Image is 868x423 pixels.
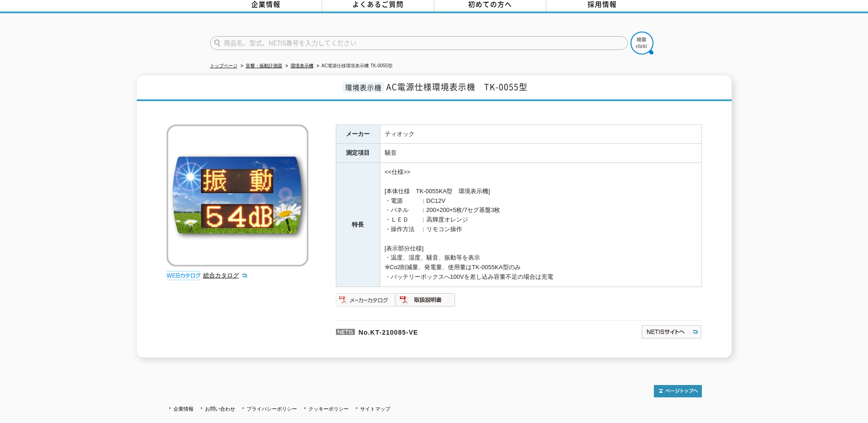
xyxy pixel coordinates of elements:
[380,163,701,287] td: <<仕様>> [本体仕様 TK-0055KA型 環境表示機] ・電源 ：DC12V ・パネル ：200×200×5枚/7セグ基盤3枚 ・ＬＥＤ ：高輝度オレンジ ・操作方法 ：リモコン操作 [表...
[336,293,396,307] img: メーカーカタログ
[654,385,702,397] img: トップページへ
[205,406,235,412] a: お問い合わせ
[641,325,702,339] img: NETISサイトへ
[380,125,701,144] td: ティオック
[246,63,282,68] a: 音響・振動計測器
[380,144,701,163] td: 騒音
[291,63,313,68] a: 環境表示機
[343,82,384,92] span: 環境表示機
[315,61,393,71] li: AC電源仕様環境表示機 TK-0055型
[396,298,456,305] a: 取扱説明書
[167,271,201,280] img: webカタログ
[210,63,237,68] a: トップページ
[210,36,628,50] input: 商品名、型式、NETIS番号を入力してください
[167,125,308,266] img: AC電源仕様環境表示機 TK-0055型
[386,81,528,93] span: AC電源仕様環境表示機 TK-0055型
[396,293,456,307] img: 取扱説明書
[336,163,380,287] th: 特長
[336,125,380,144] th: メーカー
[360,406,390,412] a: サイトマップ
[336,298,396,305] a: メーカーカタログ
[308,406,349,412] a: クッキーポリシー
[631,32,653,54] img: btn_search.png
[336,320,553,342] p: No.KT-210085-VE
[247,406,297,412] a: プライバシーポリシー
[173,406,194,412] a: 企業情報
[203,272,248,279] a: 総合カタログ
[336,144,380,163] th: 測定項目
